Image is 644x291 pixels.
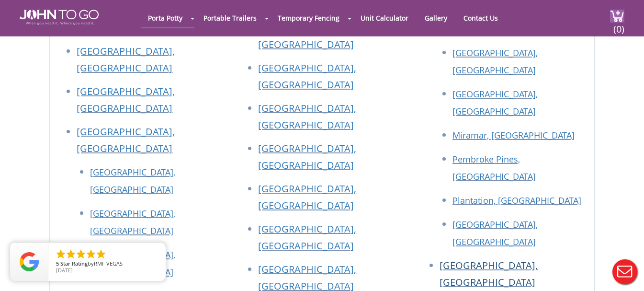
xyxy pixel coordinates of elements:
[20,10,99,25] img: JOHN to go
[258,222,356,252] a: [GEOGRAPHIC_DATA], [GEOGRAPHIC_DATA]
[452,88,538,117] a: [GEOGRAPHIC_DATA], [GEOGRAPHIC_DATA]
[60,260,88,267] span: Star Rating
[56,267,73,274] span: [DATE]
[75,248,87,260] li: 
[418,9,454,27] a: Gallery
[452,219,538,247] a: [GEOGRAPHIC_DATA], [GEOGRAPHIC_DATA]
[77,85,175,115] a: [GEOGRAPHIC_DATA], [GEOGRAPHIC_DATA]
[56,260,59,267] span: 5
[258,102,356,131] a: [GEOGRAPHIC_DATA], [GEOGRAPHIC_DATA]
[456,9,505,27] a: Contact Us
[258,142,356,172] a: [GEOGRAPHIC_DATA], [GEOGRAPHIC_DATA]
[77,125,175,155] a: [GEOGRAPHIC_DATA], [GEOGRAPHIC_DATA]
[90,208,175,236] a: [GEOGRAPHIC_DATA], [GEOGRAPHIC_DATA]
[606,253,644,291] button: Live Chat
[452,153,536,182] a: Pembroke Pines, [GEOGRAPHIC_DATA]
[141,9,190,27] a: Porta Potty
[271,9,347,27] a: Temporary Fencing
[77,45,175,74] a: [GEOGRAPHIC_DATA], [GEOGRAPHIC_DATA]
[95,248,107,260] li: 
[452,195,581,206] a: Plantation, [GEOGRAPHIC_DATA]
[613,15,624,35] span: (0)
[94,260,123,267] span: RMF VEGAS
[85,248,97,260] li: 
[55,248,67,260] li: 
[56,261,158,268] span: by
[452,129,575,141] a: Miramar, [GEOGRAPHIC_DATA]
[610,10,624,23] img: cart a
[258,61,356,91] a: [GEOGRAPHIC_DATA], [GEOGRAPHIC_DATA]
[353,9,416,27] a: Unit Calculator
[452,47,538,76] a: [GEOGRAPHIC_DATA], [GEOGRAPHIC_DATA]
[258,182,356,212] a: [GEOGRAPHIC_DATA], [GEOGRAPHIC_DATA]
[90,166,175,195] a: [GEOGRAPHIC_DATA], [GEOGRAPHIC_DATA]
[65,248,77,260] li: 
[196,9,264,27] a: Portable Trailers
[440,259,538,289] a: [GEOGRAPHIC_DATA], [GEOGRAPHIC_DATA]
[20,252,39,271] img: Review Rating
